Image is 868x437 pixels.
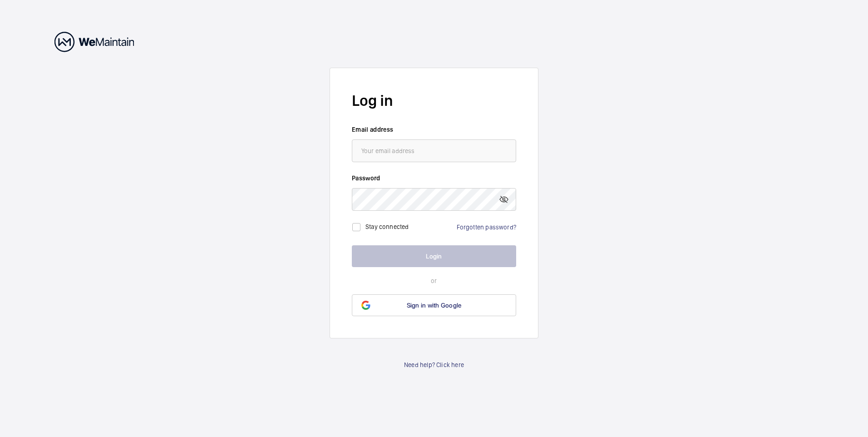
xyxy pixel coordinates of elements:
[407,302,462,309] span: Sign in with Google
[352,90,516,111] h2: Log in
[404,360,464,369] a: Need help? Click here
[352,276,516,285] p: or
[457,223,516,231] a: Forgotten password?
[352,245,516,267] button: Login
[352,125,516,134] label: Email address
[352,139,516,162] input: Your email address
[365,223,409,230] label: Stay connected
[352,174,516,183] label: Password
